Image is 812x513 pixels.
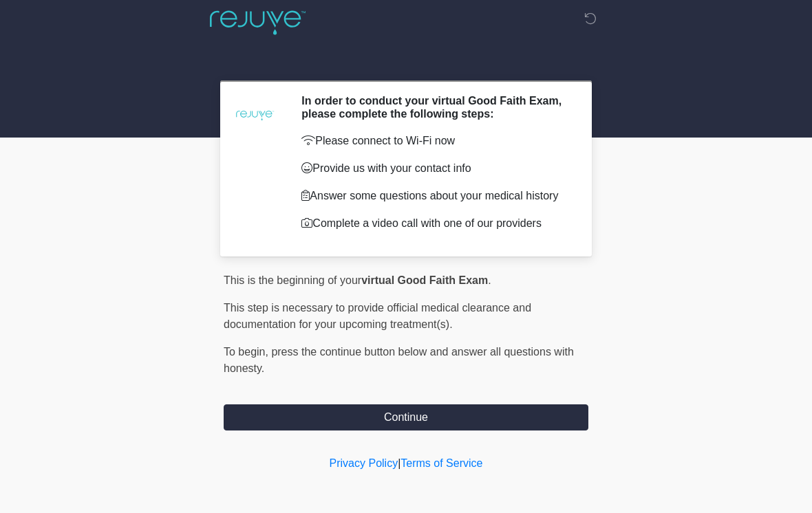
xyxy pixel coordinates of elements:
[400,457,482,469] a: Terms of Service
[224,346,271,358] span: To begin,
[234,94,275,135] img: Agent Avatar
[398,457,400,469] a: |
[224,346,574,374] span: press the continue button below and answer all questions with honesty.
[488,274,491,286] span: .
[224,302,531,330] span: This step is necessary to provide official medical clearance and documentation for your upcoming ...
[361,274,488,286] strong: virtual Good Faith Exam
[301,133,568,149] p: Please connect to Wi-Fi now
[224,274,361,286] span: This is the beginning of your
[330,457,398,469] a: Privacy Policy
[301,160,568,177] p: Provide us with your contact info
[301,94,568,120] h2: In order to conduct your virtual Good Faith Exam, please complete the following steps:
[210,10,306,35] img: Rejuve Clinics Logo
[301,215,568,232] p: Complete a video call with one of our providers
[301,188,568,204] p: Answer some questions about your medical history
[224,404,588,430] button: Continue
[213,50,599,75] h1: ‎ ‎ ‎ ‎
